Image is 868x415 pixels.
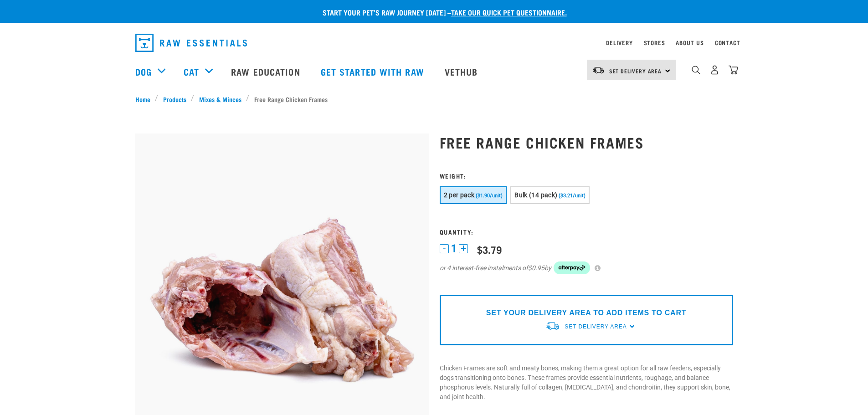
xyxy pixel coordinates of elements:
img: Raw Essentials Logo [135,34,247,52]
button: Bulk (14 pack) ($3.21/unit) [510,186,590,204]
img: Afterpay [554,261,590,274]
span: ($1.90/unit) [476,193,503,199]
a: Stores [644,41,665,44]
p: Chicken Frames are soft and meaty bones, making them a great option for all raw feeders, especial... [440,364,733,402]
a: Contact [715,41,740,44]
a: Dog [135,65,152,78]
img: home-icon-1@2x.png [692,66,700,74]
button: - [440,244,449,253]
button: 2 per pack ($1.90/unit) [440,186,507,204]
p: SET YOUR DELIVERY AREA TO ADD ITEMS TO CART [486,307,686,318]
nav: dropdown navigation [128,30,740,56]
a: Vethub [436,53,489,90]
span: Bulk (14 pack) [514,191,557,199]
button: + [459,244,468,253]
h3: Quantity: [440,228,733,235]
a: Mixes & Minces [194,94,246,104]
a: Home [135,94,155,104]
img: van-moving.png [592,66,605,74]
span: $0.95 [528,263,544,273]
span: 1 [451,244,457,253]
nav: breadcrumbs [135,94,733,104]
span: Set Delivery Area [565,323,627,330]
div: or 4 interest-free instalments of by [440,261,733,274]
a: take our quick pet questionnaire. [451,10,567,14]
img: van-moving.png [545,321,560,331]
a: Raw Education [222,53,311,90]
span: Set Delivery Area [609,69,662,72]
div: $3.79 [477,244,502,255]
img: home-icon@2x.png [729,65,738,75]
a: About Us [676,41,704,44]
span: ($3.21/unit) [559,193,586,199]
h1: Free Range Chicken Frames [440,134,733,150]
a: Cat [184,65,199,78]
span: 2 per pack [444,191,475,199]
h3: Weight: [440,172,733,179]
a: Products [158,94,191,104]
a: Delivery [606,41,632,44]
img: user.png [710,65,719,75]
a: Get started with Raw [312,53,436,90]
